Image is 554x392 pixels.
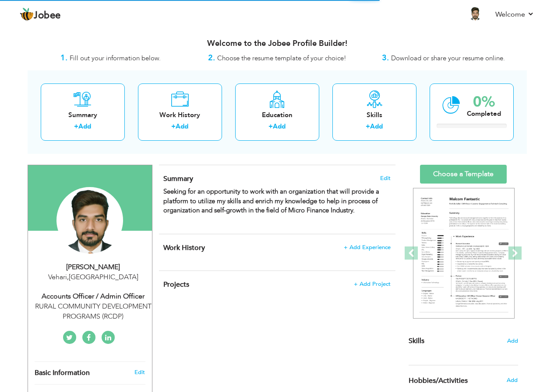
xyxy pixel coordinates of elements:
[70,54,161,62] span: Fill out your information below.
[268,122,273,131] label: +
[28,39,527,48] h3: Welcome to the Jobee Profile Builder!
[35,272,152,282] div: Vehari [GEOGRAPHIC_DATA]
[380,175,391,181] span: Edit
[467,95,501,109] div: 0%
[78,122,91,131] a: Add
[176,122,188,131] a: Add
[468,7,482,21] img: Profile Img
[35,302,152,322] div: RURAL COMMUNITY DEVELOPMENT PROGRAMS (RCDP)
[56,187,123,253] img: Muhammad Shahzaib
[163,187,379,215] strong: Seeking for an opportunity to work with an organization that will provide a platform to utilize m...
[217,54,346,62] span: Choose the resume template of your choice!
[208,52,215,63] strong: 2.
[35,291,152,302] div: Accounts Officer / Admin Officer
[467,109,501,118] div: Completed
[35,262,152,272] div: [PERSON_NAME]
[420,165,507,184] a: Choose a Template
[163,280,390,289] h4: This helps to highlight the project, tools and skills you have worked on.
[507,376,518,384] span: Add
[163,174,193,184] span: Summary
[20,7,61,21] a: Jobee
[366,122,370,131] label: +
[134,368,145,376] a: Edit
[74,122,78,131] label: +
[145,111,215,120] div: Work History
[48,111,118,120] div: Summary
[163,280,189,289] span: Projects
[273,122,286,131] a: Add
[344,244,391,250] span: + Add Experience
[339,111,409,120] div: Skills
[354,281,391,287] span: + Add Project
[391,54,505,62] span: Download or share your resume online.
[409,377,468,385] span: Hobbies/Activities
[242,111,312,120] div: Education
[60,52,67,63] strong: 1.
[163,243,390,252] h4: This helps to show the companies you have worked for.
[370,122,383,131] a: Add
[67,272,69,282] span: ,
[163,243,205,253] span: Work History
[35,369,90,377] span: Basic Information
[507,337,518,345] span: Add
[495,9,534,20] a: Welcome
[382,52,389,63] strong: 3.
[34,11,61,21] span: Jobee
[171,122,176,131] label: +
[163,174,390,183] h4: Adding a summary is a quick and easy way to highlight your experience and interests.
[20,7,34,21] img: jobee.io
[409,336,424,346] span: Skills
